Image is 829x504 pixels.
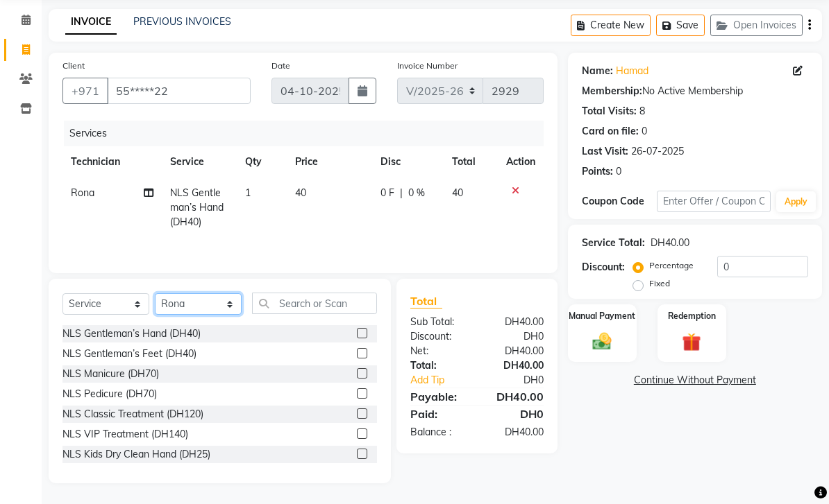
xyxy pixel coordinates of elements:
[649,259,694,272] label: Percentage
[642,124,647,139] div: 0
[710,15,803,36] button: Open Invoices
[400,388,477,405] div: Payable:
[657,191,770,212] input: Enter Offer / Coupon Code
[107,78,251,104] input: Search by Name/Mobile/Email/Code
[582,64,613,78] div: Name:
[582,194,658,209] div: Coupon Code
[287,146,372,177] th: Price
[400,186,403,200] span: |
[65,10,117,35] a: INVOICE
[410,294,442,309] span: Total
[62,78,108,104] button: +971
[616,64,648,78] a: Hamad
[271,60,290,72] label: Date
[62,407,203,422] div: NLS Classic Treatment (DH120)
[400,329,477,344] div: Discount:
[489,373,553,388] div: DH0
[477,329,554,344] div: DH0
[582,124,639,139] div: Card on file:
[408,186,425,200] span: 0 %
[62,60,85,72] label: Client
[444,146,497,177] th: Total
[582,164,613,179] div: Points:
[582,104,637,119] div: Total Visits:
[651,236,689,250] div: DH40.00
[400,344,477,358] div: Net:
[477,315,554,329] div: DH40.00
[62,347,196,361] div: NLS Gentleman’s Feet (DH40)
[380,186,394,200] span: 0 F
[571,15,651,36] button: Create New
[372,146,444,177] th: Disc
[62,387,157,401] div: NLS Pedicure (DH70)
[477,344,554,358] div: DH40.00
[631,144,684,159] div: 26-07-2025
[571,373,819,388] a: Continue Without Payment
[400,406,477,422] div: Paid:
[477,358,554,373] div: DH40.00
[62,327,201,341] div: NLS Gentleman’s Hand (DH40)
[587,331,617,352] img: _cash.svg
[62,146,162,177] th: Technician
[170,186,224,228] span: NLS Gentleman’s Hand (DH40)
[62,427,188,442] div: NLS VIP Treatment (DH140)
[162,146,237,177] th: Service
[400,358,477,373] div: Total:
[582,236,645,250] div: Service Total:
[400,425,477,440] div: Balance :
[452,186,463,199] span: 40
[477,425,554,440] div: DH40.00
[616,164,621,179] div: 0
[252,293,377,314] input: Search or Scan
[582,144,628,159] div: Last Visit:
[569,310,635,322] label: Manual Payment
[133,15,231,28] a: PREVIOUS INVOICES
[639,104,645,119] div: 8
[64,121,554,146] div: Services
[477,388,554,405] div: DH40.00
[498,146,544,177] th: Action
[656,15,705,36] button: Save
[295,186,306,199] span: 40
[582,84,642,98] div: Membership:
[676,331,707,354] img: _gift.svg
[62,447,210,462] div: NLS Kids Dry Clean Hand (DH25)
[400,315,477,329] div: Sub Total:
[477,406,554,422] div: DH0
[582,260,625,275] div: Discount:
[237,146,287,177] th: Qty
[397,60,458,72] label: Invoice Number
[649,277,670,290] label: Fixed
[71,186,94,199] span: Rona
[776,191,816,212] button: Apply
[668,310,716,322] label: Redemption
[245,186,251,199] span: 1
[62,367,159,381] div: NLS Manicure (DH70)
[400,373,489,388] a: Add Tip
[582,84,808,98] div: No Active Membership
